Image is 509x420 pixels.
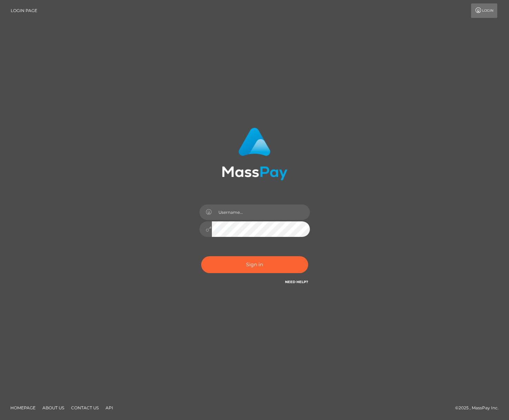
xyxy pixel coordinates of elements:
[8,402,38,413] a: Homepage
[201,256,308,273] button: Sign in
[40,402,67,413] a: About Us
[471,3,497,18] a: Login
[222,128,287,180] img: MassPay Login
[212,204,310,220] input: Username...
[11,3,37,18] a: Login Page
[103,402,116,413] a: API
[68,402,101,413] a: Contact Us
[285,280,308,284] a: Need Help?
[455,404,504,412] div: © 2025 , MassPay Inc.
